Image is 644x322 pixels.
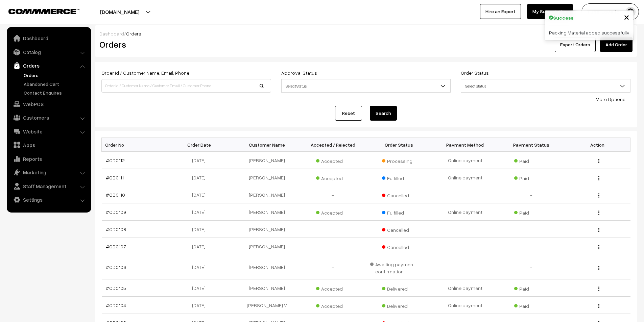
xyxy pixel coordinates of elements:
a: Add Order [600,37,633,52]
th: Customer Name [234,138,300,152]
span: Accepted [316,173,350,182]
a: Settings [8,194,89,206]
img: Menu [598,176,599,180]
td: - [498,255,565,279]
input: Order Id / Customer Name / Customer Email / Customer Phone [101,79,271,93]
span: Delivered [382,301,416,309]
img: Menu [598,266,599,270]
td: [PERSON_NAME] [234,279,300,297]
td: - [300,255,366,279]
img: Menu [598,159,599,163]
img: Menu [598,304,599,308]
a: #OD0109 [106,209,126,215]
a: #OD0105 [106,285,126,291]
img: Menu [598,245,599,249]
span: Delivered [382,283,416,292]
img: user [625,7,636,17]
td: - [300,221,366,238]
td: [DATE] [168,297,234,314]
a: #OD0111 [106,175,124,180]
label: Order Id / Customer Name, Email, Phone [101,69,189,76]
span: Fulfilled [382,207,416,216]
span: × [624,10,629,23]
td: [PERSON_NAME] [234,221,300,238]
img: Menu [598,287,599,291]
a: Marketing [8,166,89,178]
label: Approval Status [281,69,317,76]
a: COMMMERCE [8,7,68,15]
a: #OD0110 [106,192,125,198]
a: Hire an Expert [480,4,521,19]
button: Tunai Love for… [581,3,639,20]
button: [DOMAIN_NAME] [76,3,163,20]
td: [PERSON_NAME] [234,255,300,279]
td: [DATE] [168,169,234,186]
td: [PERSON_NAME] [234,152,300,169]
a: Abandoned Cart [22,80,89,88]
td: - [498,221,565,238]
a: Staff Management [8,180,89,192]
span: Paid [514,173,548,182]
td: [DATE] [168,279,234,297]
a: Orders [8,59,89,72]
th: Accepted / Rejected [300,138,366,152]
td: - [300,186,366,203]
td: - [498,238,565,255]
span: Processing [382,156,416,165]
td: - [300,238,366,255]
td: [PERSON_NAME] [234,238,300,255]
span: Paid [514,207,548,216]
th: Order No [102,138,168,152]
span: Paid [514,283,548,292]
td: [DATE] [168,238,234,255]
a: Apps [8,139,89,151]
a: Reset [335,106,362,121]
td: [DATE] [168,152,234,169]
td: [PERSON_NAME] V [234,297,300,314]
span: Select Status [281,79,451,93]
th: Payment Status [498,138,565,152]
a: #OD0108 [106,226,126,232]
span: Cancelled [382,242,416,251]
td: Online payment [432,152,498,169]
a: Orders [22,72,89,79]
span: Accepted [316,156,350,165]
a: Dashboard [8,32,89,44]
span: Accepted [316,207,350,216]
td: [PERSON_NAME] [234,169,300,186]
a: Dashboard [99,31,124,36]
span: Cancelled [382,225,416,233]
button: Search [370,106,397,121]
a: Catalog [8,46,89,58]
img: Menu [598,228,599,232]
span: Paid [514,301,548,309]
span: Cancelled [382,190,416,199]
h2: Orders [99,39,270,50]
img: COMMMERCE [8,9,79,14]
a: #OD0112 [106,157,125,163]
td: [DATE] [168,203,234,221]
a: Contact Enquires [22,89,89,96]
a: WebPOS [8,98,89,110]
span: Select Status [461,80,630,92]
a: My Subscription [527,4,573,19]
button: Close [624,12,629,22]
span: Select Status [282,80,451,92]
td: - [498,186,565,203]
td: [DATE] [168,186,234,203]
span: Orders [126,31,141,36]
img: Menu [598,210,599,215]
td: Online payment [432,203,498,221]
td: [DATE] [168,221,234,238]
td: [PERSON_NAME] [234,186,300,203]
span: Accepted [316,283,350,292]
a: Customers [8,112,89,124]
th: Order Date [168,138,234,152]
a: #OD0104 [106,302,126,308]
strong: Success [553,14,574,21]
a: #OD0106 [106,264,126,270]
span: Fulfilled [382,173,416,182]
a: Reports [8,153,89,165]
td: Online payment [432,297,498,314]
span: Select Status [461,79,630,93]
